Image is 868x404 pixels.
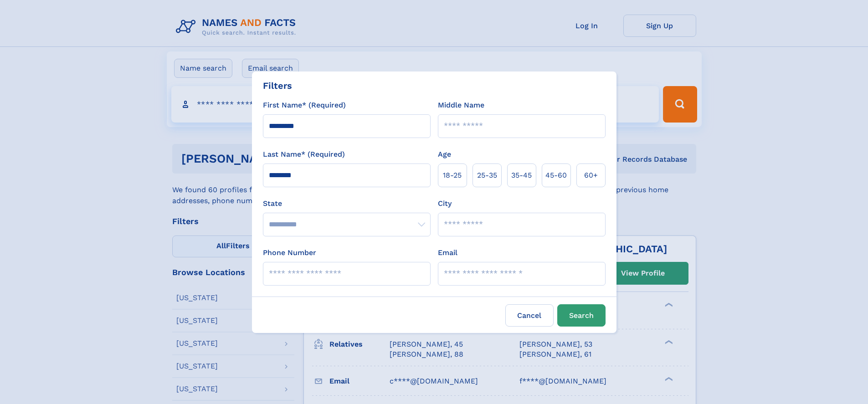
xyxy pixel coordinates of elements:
span: 45‑60 [545,170,567,181]
label: State [263,198,431,209]
label: Phone Number [263,247,316,258]
label: Email [438,247,457,258]
div: Filters [263,79,292,92]
label: Last Name* (Required) [263,149,345,160]
span: 60+ [584,170,598,181]
label: First Name* (Required) [263,100,346,111]
span: 18‑25 [443,170,462,181]
label: Middle Name [438,100,484,111]
label: City [438,198,452,209]
span: 35‑45 [511,170,532,181]
label: Cancel [505,304,554,327]
button: Search [557,304,606,327]
label: Age [438,149,451,160]
span: 25‑35 [477,170,497,181]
